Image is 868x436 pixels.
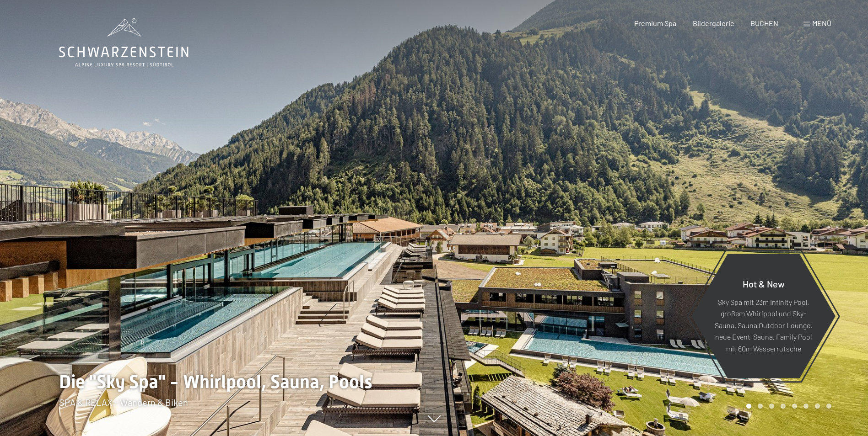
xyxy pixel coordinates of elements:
div: Carousel Page 8 [826,404,831,409]
div: Carousel Page 1 (Current Slide) [746,404,751,409]
div: Carousel Page 5 [792,404,797,409]
a: Hot & New Sky Spa mit 23m Infinity Pool, großem Whirlpool und Sky-Sauna, Sauna Outdoor Lounge, ne... [691,253,836,379]
div: Carousel Page 3 [769,404,774,409]
span: Hot & New [743,278,785,289]
div: Carousel Page 7 [815,404,820,409]
a: BUCHEN [750,19,778,27]
a: Premium Spa [634,19,676,27]
a: Bildergalerie [693,19,734,27]
div: Carousel Page 2 [758,404,763,409]
div: Carousel Page 4 [781,404,786,409]
span: Menü [812,19,831,27]
div: Carousel Pagination [743,404,831,409]
p: Sky Spa mit 23m Infinity Pool, großem Whirlpool und Sky-Sauna, Sauna Outdoor Lounge, neue Event-S... [714,296,813,354]
div: Carousel Page 6 [803,404,809,409]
